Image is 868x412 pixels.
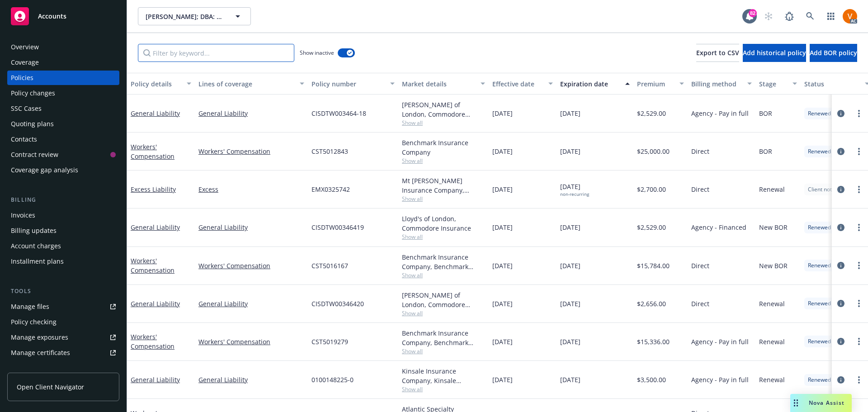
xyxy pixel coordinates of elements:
[11,163,78,177] div: Coverage gap analysis
[198,375,304,384] a: General Liability
[560,299,580,308] span: [DATE]
[854,222,864,233] a: more
[402,366,485,385] div: Kinsale Insurance Company, Kinsale Insurance, Atlas General Insurance Services, Inc.
[7,40,119,54] a: Overview
[7,254,119,269] a: Installment plans
[492,261,513,270] span: [DATE]
[790,394,852,412] button: Nova Assist
[138,44,294,62] input: Filter by keyword...
[11,361,57,375] div: Manage claims
[691,185,709,194] span: Direct
[131,79,181,89] div: Policy details
[300,49,334,57] span: Show inactive
[560,79,620,89] div: Expiration date
[854,108,864,119] a: more
[759,375,785,384] span: Renewal
[691,79,742,89] div: Billing method
[131,223,180,232] a: General Liability
[835,184,846,195] a: circleInformation
[308,73,398,95] button: Policy number
[835,222,846,233] a: circleInformation
[688,73,755,95] button: Billing method
[402,100,485,119] div: [PERSON_NAME] of London, Commodore Insurance Services
[557,73,633,95] button: Expiration date
[696,48,739,57] span: Export to CSV
[801,7,819,25] a: Search
[311,299,364,308] span: CISDTW00346420
[637,261,670,270] span: $15,784.00
[759,7,778,25] a: Start snowing
[311,223,364,232] span: CISDTW00346419
[311,185,350,194] span: EMX0325742
[402,271,485,279] span: Show all
[854,260,864,271] a: more
[637,79,674,89] div: Premium
[637,147,670,156] span: $25,000.00
[759,147,772,156] span: BOR
[843,9,857,24] img: photo
[131,109,180,118] a: General Liability
[560,147,580,156] span: [DATE]
[131,299,180,308] a: General Liability
[7,223,119,238] a: Billing updates
[691,299,709,308] span: Direct
[7,208,119,223] a: Invoices
[492,223,513,232] span: [DATE]
[808,376,831,384] span: Renewed
[691,375,749,384] span: Agency - Pay in full
[637,337,670,346] span: $15,336.00
[402,79,475,89] div: Market details
[11,55,39,70] div: Coverage
[808,185,857,194] span: Client not renewing
[696,44,739,62] button: Export to CSV
[560,109,580,118] span: [DATE]
[835,336,846,347] a: circleInformation
[749,9,757,17] div: 82
[854,374,864,385] a: more
[560,261,580,270] span: [DATE]
[808,337,831,346] span: Renewed
[835,374,846,385] a: circleInformation
[560,337,580,346] span: [DATE]
[11,223,57,238] div: Billing updates
[198,337,304,346] a: Workers' Compensation
[11,254,64,269] div: Installment plans
[311,79,385,89] div: Policy number
[11,101,42,116] div: SSC Cases
[637,299,666,308] span: $2,656.00
[11,315,57,329] div: Policy checking
[808,299,831,308] span: Renewed
[560,375,580,384] span: [DATE]
[492,299,513,308] span: [DATE]
[198,185,304,194] a: Excess
[759,299,785,308] span: Renewal
[7,299,119,314] a: Manage files
[691,109,749,118] span: Agency - Pay in full
[835,260,846,271] a: circleInformation
[402,347,485,355] span: Show all
[7,346,119,360] a: Manage certificates
[311,147,348,156] span: CST5012843
[131,185,176,194] a: Excess Liability
[759,185,785,194] span: Renewal
[17,382,84,392] span: Open Client Navigator
[7,55,119,70] a: Coverage
[402,309,485,317] span: Show all
[131,256,175,275] a: Workers' Compensation
[11,330,68,345] div: Manage exposures
[402,252,485,271] div: Benchmark Insurance Company, Benchmark Insurance Company
[11,239,61,253] div: Account charges
[808,223,831,232] span: Renewed
[560,223,580,232] span: [DATE]
[759,223,788,232] span: New BOR
[854,146,864,157] a: more
[198,223,304,232] a: General Liability
[691,337,749,346] span: Agency - Pay in full
[633,73,688,95] button: Premium
[691,223,746,232] span: Agency - Financed
[402,119,485,127] span: Show all
[808,109,831,118] span: Renewed
[759,79,787,89] div: Stage
[759,109,772,118] span: BOR
[804,79,859,89] div: Status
